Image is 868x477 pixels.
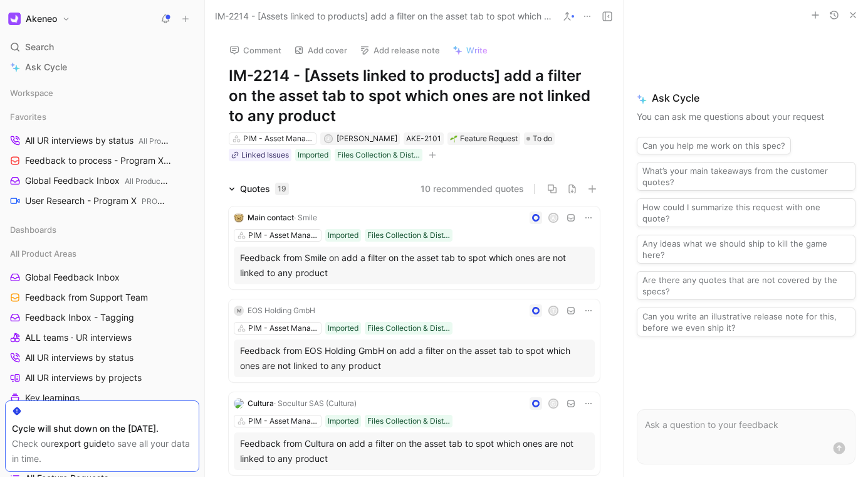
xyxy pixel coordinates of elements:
div: Imported [328,322,358,335]
span: Feedback to process - Program X [25,154,173,168]
div: Feedback from Smile on add a filter on the asset tab to spot which ones are not linked to any pro... [240,250,588,281]
div: Feedback from EOS Holding GmbH on add a filter on the asset tab to spot which ones are not linked... [240,343,588,373]
div: Imported [298,149,328,161]
h1: Akeneo [26,13,57,24]
div: Files Collection & Distribution [337,149,420,161]
span: ALL teams · UR interviews [25,331,132,344]
div: Imported [328,415,358,427]
div: PIM - Asset Manager [243,132,313,145]
span: Main contact [248,213,294,222]
div: Quotes19 [224,181,294,196]
a: All UR interviews by status [5,348,199,367]
span: Dashboards [10,223,56,236]
div: To do [524,132,555,145]
div: Files Collection & Distribution [367,229,450,242]
div: T [550,307,558,315]
a: Global Feedback Inbox [5,268,199,287]
a: Feedback Inbox - Tagging [5,308,199,327]
span: All Product Areas [139,136,199,146]
div: Files Collection & Distribution [367,322,450,335]
a: Key learnings [5,389,199,407]
div: M [234,306,244,316]
span: Ask Cycle [637,90,855,105]
div: 19 [275,183,289,195]
div: Feedback from Cultura on add a filter on the asset tab to spot which ones are not linked to any p... [240,436,588,466]
button: Are there any quotes that are not covered by the specs? [637,271,855,300]
button: Add release note [354,41,446,59]
button: Write [447,41,493,59]
button: Add cover [288,41,353,59]
span: All UR interviews by status [25,134,171,147]
button: Can you help me work on this spec? [637,137,791,154]
div: Feature Request [450,132,518,145]
button: Comment [224,41,287,59]
div: Workspace [5,83,199,102]
span: Key learnings [25,392,80,404]
div: AKE-2101 [406,132,441,145]
div: PIM - Asset Manager [248,415,318,427]
div: PIM - Asset Manager [248,229,318,242]
button: How could I summarize this request with one quote? [637,198,855,227]
img: Akeneo [8,13,21,25]
span: All Product Areas [125,176,185,186]
div: Files Collection & Distribution [367,415,450,427]
a: export guide [54,438,107,449]
span: Workspace [10,87,53,99]
span: Search [25,40,54,55]
div: Cycle will shut down on the [DATE]. [12,421,192,436]
button: AkeneoAkeneo [5,10,73,28]
span: Global Feedback Inbox [25,271,120,284]
h1: IM-2214 - [Assets linked to products] add a filter on the asset tab to spot which ones are not li... [229,66,600,126]
div: Check our to save all your data in time. [12,436,192,466]
a: Global Feedback InboxAll Product Areas [5,171,199,190]
span: [PERSON_NAME] [337,134,397,143]
span: User Research - Program X [25,195,170,208]
a: Feedback to process - Program XPROGRAM X [5,151,199,170]
span: Ask Cycle [25,60,67,75]
div: Dashboards [5,220,199,239]
div: PIM - Asset Manager [248,322,318,335]
img: logo [234,399,244,409]
span: · Smile [294,213,317,222]
button: Any ideas what we should ship to kill the game here? [637,235,855,264]
span: All UR interviews by status [25,351,133,364]
div: All Product Areas [5,244,199,263]
div: Search [5,38,199,56]
button: 10 recommended quotes [421,181,524,196]
span: · Socultur SAS (Cultura) [274,399,357,408]
img: 🌱 [450,135,458,142]
span: PROGRAM X [142,196,187,206]
div: J [325,135,332,142]
span: IM-2214 - [Assets linked to products] add a filter on the asset tab to spot which ones are not li... [215,9,553,24]
div: Dashboards [5,220,199,243]
span: Feedback Inbox - Tagging [25,311,134,324]
div: Favorites [5,107,199,126]
span: Write [466,45,488,56]
a: Feedback from Support Team [5,288,199,307]
div: Linked Issues [241,149,289,161]
a: User Research - Program XPROGRAM X [5,191,199,210]
a: ALL teams · UR interviews [5,328,199,347]
a: All UR interviews by projects [5,368,199,387]
button: Can you write an illustrative release note for this, before we even ship it? [637,308,855,336]
span: To do [533,132,552,145]
div: Quotes [240,181,289,196]
div: EOS Holding GmbH [248,304,315,317]
a: All UR interviews by statusAll Product Areas [5,131,199,150]
div: A [550,214,558,222]
span: All UR interviews by projects [25,372,142,384]
div: C [550,400,558,408]
a: Ask Cycle [5,58,199,77]
div: Imported [328,229,358,242]
p: You can ask me questions about your request [637,109,855,124]
span: Global Feedback Inbox [25,174,169,188]
img: logo [234,213,244,223]
span: Cultura [248,399,274,408]
button: What’s your main takeaways from the customer quotes? [637,162,855,191]
span: Favorites [10,110,46,123]
div: 🌱Feature Request [447,132,520,145]
span: Feedback from Support Team [25,291,148,304]
span: All Product Areas [10,247,76,260]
